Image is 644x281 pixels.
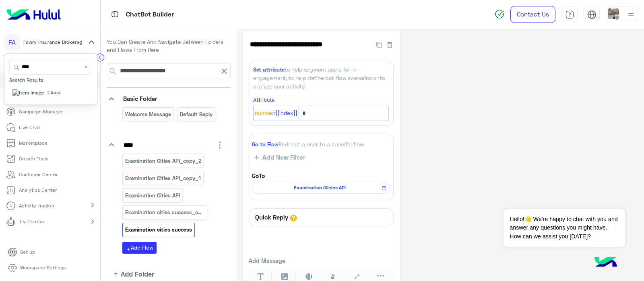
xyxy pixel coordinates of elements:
p: Try Chatbot [19,218,46,225]
p: ChatBot Builder [126,9,174,20]
img: spinner [495,9,504,19]
span: Add New Filter [259,154,305,161]
p: Examination cities success [125,225,193,234]
img: hulul-logo.png [592,249,620,277]
p: Customer Center [19,171,58,178]
p: Workspace Settings [20,264,66,271]
a: Workspace Settings [2,260,72,276]
span: :{{index}} [274,109,297,118]
button: Delete Flow [386,40,394,49]
div: FA [4,34,20,50]
p: Welcome Message [125,110,172,119]
p: Examination cities success_copy_1 [125,208,205,217]
button: addAdd Folder [107,269,154,279]
div: to help segment users for re-engagement, to help define bot flow scenarios or to analyze user act... [253,65,389,90]
p: Campaign Manager [19,108,63,115]
span: Number [255,109,274,118]
mat-icon: chevron_right [88,217,97,226]
small: Attribute [253,97,275,103]
p: Growth Tools [19,155,48,162]
mat-icon: chevron_right [88,200,97,210]
img: tab [587,10,597,19]
p: Activity tracker [19,202,54,209]
img: profile [626,10,636,20]
p: Live Chat [19,124,40,131]
i: keyboard_arrow_down [107,140,116,150]
a: Contact Us [510,6,555,23]
img: userImage [608,8,619,19]
span: × [84,62,88,72]
span: Add Folder [121,269,154,279]
button: Duplicate Flow [372,40,386,49]
img: 317874714732967 [12,89,44,96]
div: Redirect a user to a specific flow. [252,140,390,148]
img: tab [110,9,120,19]
span: Set attribute [253,66,285,73]
p: Examination Cities API_copy_2 [125,156,202,166]
p: Analytics Center [19,187,57,194]
span: Basic Folder [123,95,157,102]
span: Search Results [9,76,43,84]
div: Examination Clinics API [252,182,390,194]
p: Default reply [179,110,213,119]
img: tab [565,10,574,19]
p: Examination Cities API [125,191,181,200]
i: add [126,247,131,252]
p: Examination Cities API_copy_1 [125,174,202,183]
p: Add Message [249,256,394,265]
span: Fawry Insurance Brokerage`s [23,39,89,46]
a: Set up [2,244,41,260]
span: Cloud [47,89,60,96]
button: Remove Flow [379,183,389,193]
p: Marketplace [19,139,47,147]
span: Hello!👋 We're happy to chat with you and answer any questions you might have. How can we assist y... [504,209,625,247]
span: Examination Clinics API [256,184,383,191]
i: keyboard_arrow_down [107,94,116,104]
b: GoTo [252,172,265,179]
a: tab [561,6,578,23]
span: Go to Flow [252,141,279,148]
p: Set up [20,248,35,256]
button: addAdd Flow [122,242,157,254]
img: Logo [3,6,64,23]
button: Add New Filter [252,153,308,161]
i: add [113,271,119,277]
p: You Can Create And Navigate Between Folders and Flows From Here [107,38,231,54]
h6: Quick Reply [253,213,290,221]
